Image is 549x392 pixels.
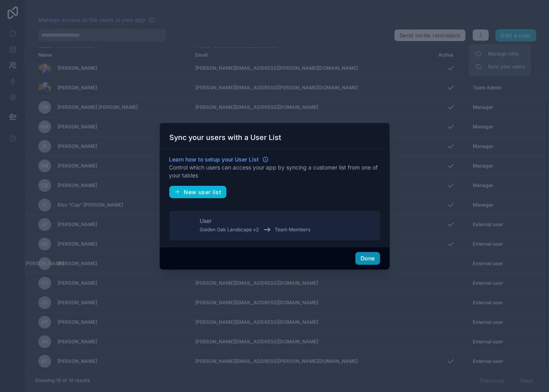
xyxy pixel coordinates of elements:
button: New user list [169,186,227,199]
span: Team Members [275,227,311,233]
span: Golden Oak Landscape v2 [200,227,259,233]
button: Done [355,252,380,265]
p: Control which users can access your app by syncing a customer list from one of your tables [169,163,380,179]
span: New user list [184,189,222,196]
a: Learn how to setup your User List [169,156,269,163]
button: UserGolden Oak Landscape v2Team Members [169,211,380,240]
span: User [200,217,212,225]
span: Learn how to setup your User List [169,156,259,163]
h3: Sync your users with a User List [170,133,281,142]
